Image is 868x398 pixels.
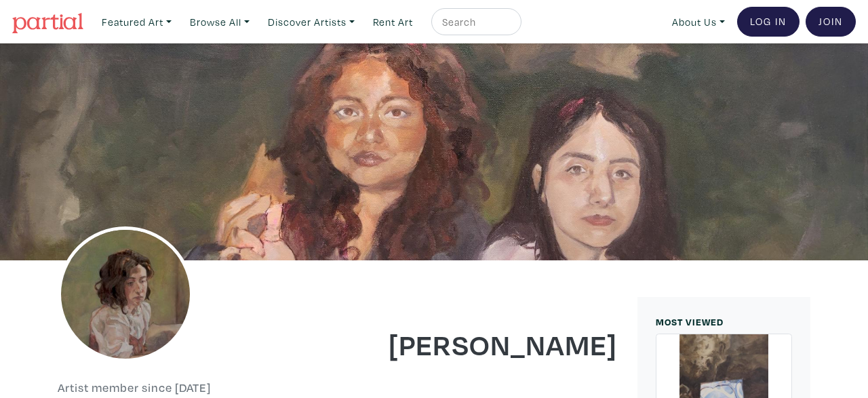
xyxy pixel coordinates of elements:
a: Rent Art [367,8,419,36]
a: Discover Artists [262,8,361,36]
input: Search [441,14,509,31]
a: Featured Art [96,8,178,36]
a: Log In [737,7,800,37]
h6: Artist member since [DATE] [58,380,211,395]
img: phpThumb.php [58,226,193,362]
a: Browse All [184,8,256,36]
a: Join [806,7,856,37]
a: About Us [666,8,731,36]
h1: [PERSON_NAME] [348,325,618,362]
small: MOST VIEWED [656,315,724,328]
